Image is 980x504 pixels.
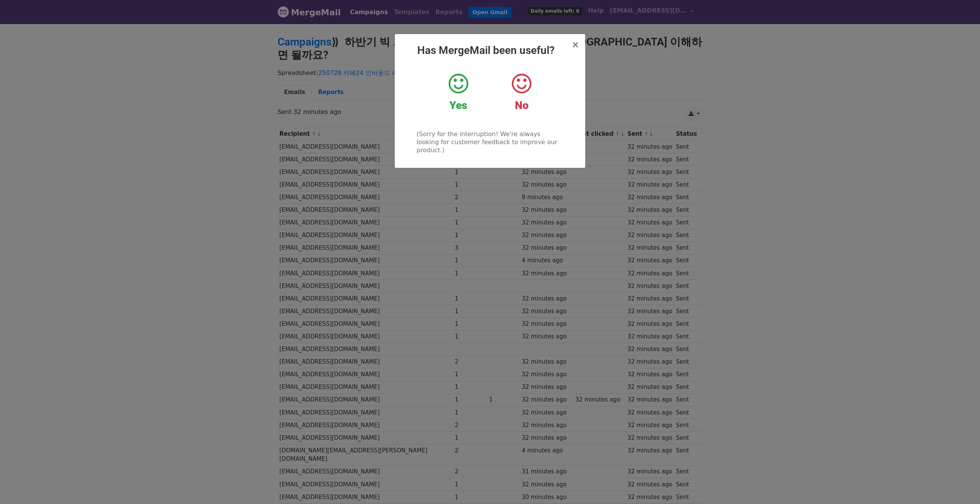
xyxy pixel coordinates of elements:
strong: Yes [449,99,467,112]
a: No [496,72,547,112]
a: Yes [433,72,484,112]
h2: Has MergeMail been useful? [401,44,579,57]
p: (Sorry for the interruption! We're always looking for customer feedback to improve our product.) [416,130,563,154]
button: Close [572,40,579,49]
strong: No [515,99,529,112]
span: × [572,39,579,50]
